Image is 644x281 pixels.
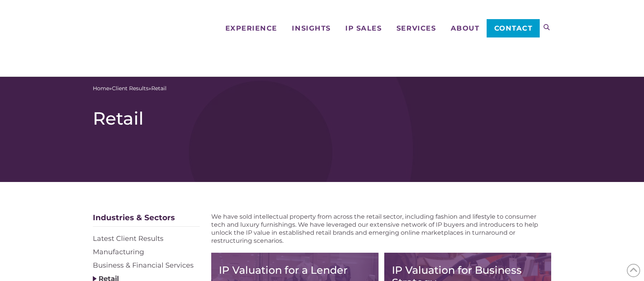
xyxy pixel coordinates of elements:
a: Manufacturing [93,248,144,256]
a: Contact [487,19,540,37]
a: Business & Financial Services [93,261,194,270]
p: We have sold intellectual property from across the retail sector, including fashion and lifestyle... [211,213,551,245]
h3: IP Valuation for a Lender [219,264,371,276]
span: Back to Top [627,264,640,277]
span: Experience [225,25,277,32]
span: IP Sales [345,25,382,32]
span: Insights [292,25,330,32]
a: Home [93,84,109,93]
span: » » [93,84,167,93]
a: Client Results [112,84,149,93]
a: Latest Client Results [93,234,163,243]
span: Services [396,25,436,32]
span: Contact [494,25,533,32]
span: About [451,25,480,32]
span: Retail [151,84,167,93]
div: Industries & Sectors [93,213,200,227]
img: Metis Partners [93,10,144,67]
h1: Retail [93,108,551,129]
